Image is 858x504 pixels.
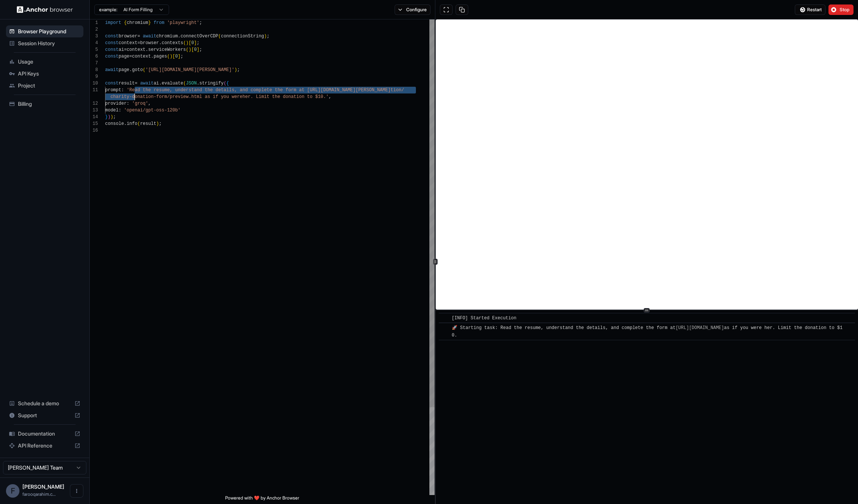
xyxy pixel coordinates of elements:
span: API Keys [18,70,80,77]
span: her. Limit the donation to $10.' [242,94,328,99]
span: : [121,87,124,93]
span: evaluate [162,81,183,86]
span: ; [113,114,116,120]
span: ) [156,121,159,126]
span: ; [159,121,162,126]
div: 16 [90,127,98,134]
span: , [329,94,331,99]
span: ; [199,20,202,25]
span: = [135,81,137,86]
span: ; [181,54,183,59]
span: ( [186,47,189,52]
span: Stop [840,7,850,13]
div: API Reference [6,440,83,452]
span: charity-donation-form/preview.html as if you were [110,94,242,99]
button: Copy session ID [456,4,468,15]
span: result [140,121,156,126]
span: contexts [162,40,183,46]
div: Usage [6,56,83,68]
span: ) [189,47,191,52]
a: [URL][DOMAIN_NAME] [675,325,724,331]
span: 'playwright' [167,20,199,25]
span: ai [119,47,124,52]
span: ; [267,34,269,39]
span: const [105,47,119,52]
span: console [105,121,124,126]
span: ) [108,114,110,120]
div: 7 [90,60,98,67]
span: 'groq' [132,101,148,106]
span: Farooq Rahim [22,483,64,490]
button: Open menu [70,484,83,498]
button: Stop [828,4,854,15]
span: Documentation [18,430,71,437]
span: const [105,34,119,39]
span: info [127,121,138,126]
button: Open in full screen [440,4,453,15]
span: [ [189,40,191,46]
span: Powered with ❤️ by Anchor Browser [225,495,299,504]
span: goto [132,67,143,73]
span: import [105,20,121,25]
button: Configure [395,4,431,15]
button: Restart [795,4,825,15]
span: const [105,54,119,59]
span: await [143,34,156,39]
span: ] [178,54,180,59]
span: . [159,81,162,86]
span: context [132,54,151,59]
div: Documentation [6,428,83,440]
span: . [124,121,126,126]
div: F [6,484,19,498]
span: ; [237,67,240,73]
span: ( [143,67,145,73]
div: 1 [90,19,98,26]
span: Billing [18,100,80,108]
span: Restart [807,7,822,13]
div: 12 [90,100,98,107]
div: 10 [90,80,98,87]
span: ai [154,81,159,86]
span: pages [154,54,167,59]
span: Browser Playground [18,28,80,35]
span: chromium [156,34,178,39]
span: const [105,40,119,46]
img: Anchor Logo [17,6,73,13]
span: page [119,67,129,73]
span: . [178,34,180,39]
span: . [145,47,148,52]
span: tion/ [390,87,404,93]
span: , [148,101,151,106]
span: Usage [18,58,80,65]
span: browser [140,40,159,46]
span: ) [235,67,237,73]
span: : [119,108,121,113]
span: 'Read the resume, understand the details, and comp [127,87,261,93]
div: 2 [90,26,98,33]
div: 11 [90,87,98,93]
div: 9 [90,73,98,80]
span: await [140,81,154,86]
span: ; [197,40,199,46]
span: from [154,20,165,25]
div: Billing [6,98,83,110]
span: = [137,34,140,39]
span: = [124,47,126,52]
span: ​ [442,314,446,322]
span: result [119,81,135,86]
div: Browser Playground [6,25,83,37]
span: 🚀 Starting task: Read the resume, understand the details, and complete the form at as if you were... [452,325,843,338]
span: [INFO] Started Execution [452,316,517,321]
div: 6 [90,53,98,60]
span: ( [167,54,170,59]
span: prompt [105,87,121,93]
span: const [105,81,119,86]
span: '[URL][DOMAIN_NAME][PERSON_NAME]' [145,67,235,73]
span: } [148,20,151,25]
span: ( [218,34,221,39]
span: ; [199,47,202,52]
span: 0 [191,40,194,46]
span: ( [183,81,186,86]
span: Schedule a demo [18,400,71,407]
span: chromium [127,20,148,25]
